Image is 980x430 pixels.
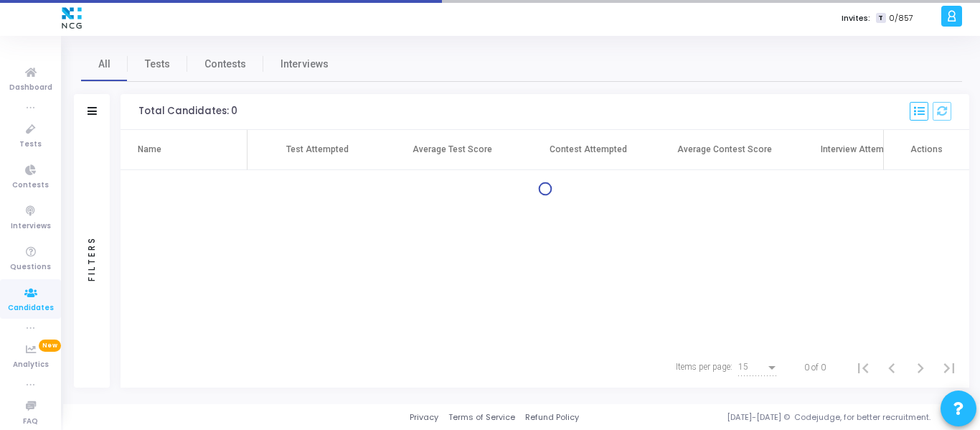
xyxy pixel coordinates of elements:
span: Interviews [281,57,329,72]
span: Tests [19,139,42,151]
div: Name [138,143,161,156]
a: Refund Policy [525,411,579,424]
span: Dashboard [9,82,52,94]
span: Questions [10,261,51,274]
span: T [876,13,885,24]
span: Interviews [11,220,51,233]
span: FAQ [23,416,38,428]
div: Filters [85,179,98,337]
div: Total Candidates: 0 [138,106,237,117]
th: Test Attempted [248,130,384,170]
div: Items per page: [676,360,732,373]
a: Privacy [410,411,438,424]
img: logo [58,4,85,32]
span: 15 [738,362,748,372]
th: Average Contest Score [656,130,793,170]
span: All [98,57,110,72]
th: Interview Attempted [793,130,929,170]
span: New [39,340,61,352]
div: 0 of 0 [804,361,826,374]
a: Terms of Service [448,411,515,424]
span: Analytics [13,359,49,371]
th: Actions [883,130,969,170]
button: Next page [906,353,935,382]
th: Average Test Score [384,130,520,170]
span: Candidates [8,302,54,314]
span: 0/857 [889,12,913,24]
div: [DATE]-[DATE] © Codejudge, for better recruitment. [579,411,962,424]
span: Tests [145,57,170,72]
button: First page [849,353,877,382]
span: Contests [12,179,49,192]
button: Previous page [877,353,906,382]
span: Contests [204,57,246,72]
mat-select: Items per page: [738,363,778,373]
button: Last page [935,353,963,382]
th: Contest Attempted [520,130,656,170]
label: Invites: [842,12,870,24]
